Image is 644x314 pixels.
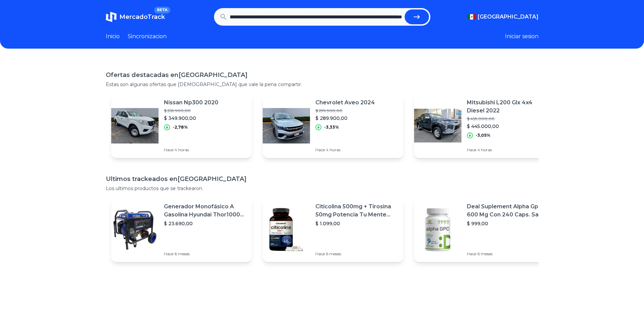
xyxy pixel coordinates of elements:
a: Inicio [106,32,120,41]
span: MercadoTrack [119,13,165,21]
p: $ 459.000,00 [467,116,549,122]
p: Generador Monofásico A Gasolina Hyundai Thor10000 P 11.5 Kw [164,203,246,219]
span: BETA [154,7,170,14]
p: -3,05% [476,133,491,138]
img: Featured image [263,102,310,149]
a: Featured imageChevrolet Aveo 2024$ 299.900,00$ 289.900,00-3,33%Hace 4 horas [263,93,403,158]
p: $ 289.900,00 [315,115,375,122]
a: Featured imageCiticolina 500mg + Tirosina 50mg Potencia Tu Mente (120caps) Sabor Sin Sabor$ 1.099... [263,197,403,262]
p: Citicolina 500mg + Tirosina 50mg Potencia Tu Mente (120caps) Sabor Sin Sabor [315,203,398,219]
img: Featured image [263,206,310,253]
h1: Ultimos trackeados en [GEOGRAPHIC_DATA] [106,174,539,184]
p: $ 999,00 [467,220,549,227]
h1: Ofertas destacadas en [GEOGRAPHIC_DATA] [106,70,539,80]
a: Featured imageNissan Np300 2020$ 359.900,00$ 349.900,00-2,78%Hace 4 horas [111,93,252,158]
img: Featured image [414,102,461,149]
p: Chevrolet Aveo 2024 [315,99,375,107]
img: Featured image [414,206,461,253]
p: Hace 4 horas [467,147,549,153]
p: Nissan Np300 2020 [164,99,218,107]
a: Featured imageMitsubishi L200 Glx 4x4 Diesel 2022$ 459.000,00$ 445.000,00-3,05%Hace 4 horas [414,93,555,158]
p: $ 23.690,00 [164,220,246,227]
p: $ 445.000,00 [467,123,549,130]
p: Los ultimos productos que se trackearon. [106,185,539,192]
span: [GEOGRAPHIC_DATA] [478,13,539,21]
button: Iniciar sesion [505,32,539,41]
p: Hace 6 meses [315,251,398,257]
p: Hace 6 meses [164,251,246,257]
img: Featured image [111,206,159,253]
a: Sincronizacion [128,32,167,41]
img: Featured image [111,102,159,149]
p: $ 349.900,00 [164,115,218,122]
p: -3,33% [324,125,339,130]
p: Hace 6 meses [467,251,549,257]
p: Deal Suplement Alpha Gpc 600 Mg Con 240 Caps. Salud Cerebral Sabor S/n [467,203,549,219]
a: Featured imageDeal Suplement Alpha Gpc 600 Mg Con 240 Caps. Salud Cerebral Sabor S/n$ 999,00Hace ... [414,197,555,262]
p: $ 299.900,00 [315,108,375,113]
button: [GEOGRAPHIC_DATA] [467,13,539,21]
img: MercadoTrack [106,11,117,22]
a: MercadoTrackBETA [106,11,165,22]
p: $ 359.900,00 [164,108,218,113]
p: Hace 4 horas [164,147,218,153]
p: Estas son algunas ofertas que [DEMOGRAPHIC_DATA] que vale la pena compartir. [106,81,539,88]
p: Hace 4 horas [315,147,375,153]
p: $ 1.099,00 [315,220,398,227]
p: Mitsubishi L200 Glx 4x4 Diesel 2022 [467,99,549,115]
a: Featured imageGenerador Monofásico A Gasolina Hyundai Thor10000 P 11.5 Kw$ 23.690,00Hace 6 meses [111,197,252,262]
img: Mexico [467,14,476,20]
p: -2,78% [173,125,188,130]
